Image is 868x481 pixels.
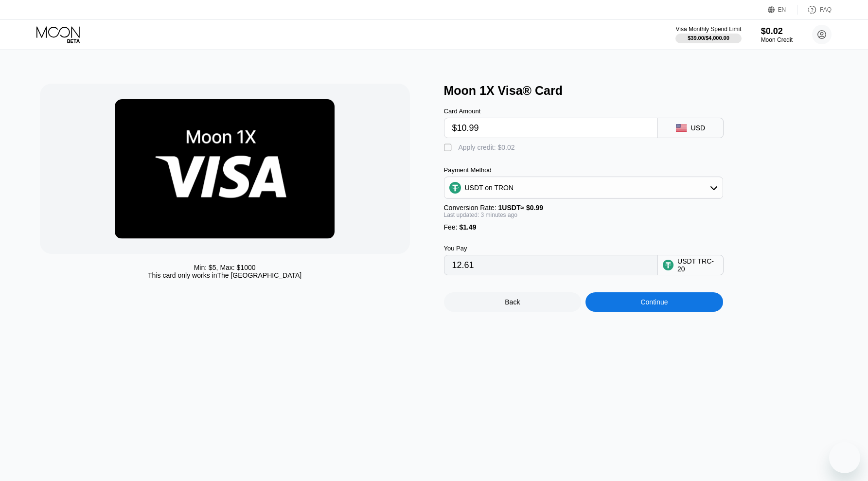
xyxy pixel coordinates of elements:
div: Moon Credit [761,36,793,43]
div: Moon 1X Visa® Card [444,84,838,98]
div: Fee : [444,223,723,231]
input: $0.00 [452,118,650,138]
div:  [444,143,454,153]
div: FAQ [820,6,832,13]
div: This card only works in The [GEOGRAPHIC_DATA] [148,271,301,279]
div: FAQ [797,5,832,15]
div: Visa Monthly Spend Limit$39.00/$4,000.00 [675,26,741,43]
div: Min: $ 5 , Max: $ 1000 [194,264,256,271]
div: USD [691,124,706,132]
div: Visa Monthly Spend Limit [675,26,741,33]
div: $0.02Moon Credit [761,26,793,43]
div: You Pay [444,245,658,252]
iframe: Кнопка, открывающая окно обмена сообщениями; идет разговор [829,442,860,473]
div: Apply credit: $0.02 [459,143,515,151]
div: Continue [640,298,668,306]
div: Conversion Rate: [444,204,723,212]
div: Back [505,298,520,306]
div: USDT TRC-20 [677,257,718,273]
span: $1.49 [459,223,476,231]
div: EN [768,5,797,15]
div: EN [778,6,786,13]
div: Card Amount [444,107,658,115]
div: USDT on TRON [465,184,514,192]
div: $0.02 [761,26,793,36]
div: USDT on TRON [444,178,723,197]
div: Payment Method [444,166,723,174]
div: $39.00 / $4,000.00 [688,35,729,41]
div: Back [444,292,582,312]
div: Last updated: 3 minutes ago [444,212,723,218]
span: 1 USDT ≈ $0.99 [498,204,544,212]
div: Continue [585,292,723,312]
